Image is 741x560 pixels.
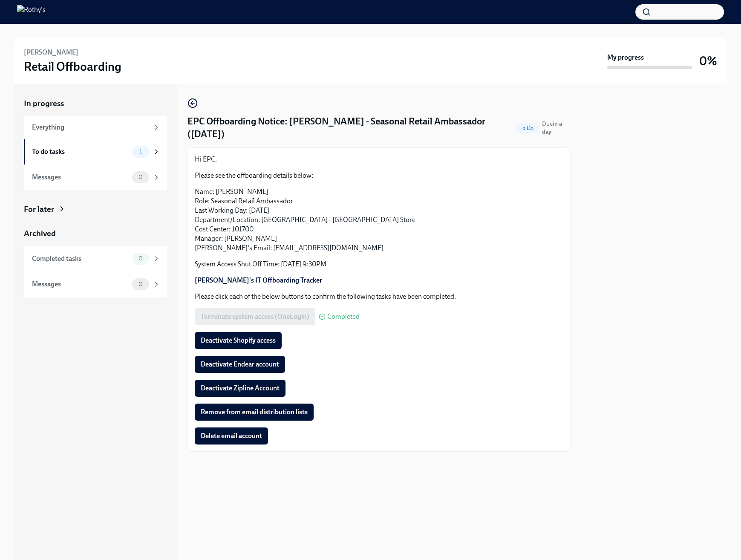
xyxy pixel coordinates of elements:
span: 0 [133,255,148,262]
span: October 7th, 2025 09:00 [542,120,571,136]
a: In progress [24,98,167,109]
div: Completed tasks [32,254,129,263]
button: Remove from email distribution lists [195,404,314,421]
a: For later [24,204,167,215]
span: 0 [133,174,148,180]
a: Completed tasks0 [24,246,167,271]
p: Hi EPC, [195,155,563,164]
strong: in a day [542,120,562,136]
span: To Do [514,125,539,131]
span: 0 [133,281,148,287]
p: Name: [PERSON_NAME] Role: Seasonal Retail Ambassador Last Working Day: [DATE] Department/Location... [195,187,563,253]
h6: [PERSON_NAME] [24,48,78,57]
a: Messages0 [24,165,167,190]
span: Remove from email distribution lists [201,408,308,416]
p: Please see the offboarding details below: [195,171,563,180]
span: Deactivate Endear account [201,360,279,369]
span: Deactivate Shopify access [201,336,276,345]
h3: 0% [699,53,717,69]
div: Messages [32,173,129,182]
span: 1 [134,148,147,155]
strong: My progress [607,53,644,62]
div: To do tasks [32,147,129,156]
button: Deactivate Zipline Account [195,380,285,397]
a: Messages0 [24,271,167,297]
a: Everything [24,116,167,139]
button: Deactivate Shopify access [195,332,282,349]
div: Everything [32,123,149,132]
div: For later [24,204,54,215]
button: Delete email account [195,427,268,445]
span: Delete email account [201,432,262,440]
span: Deactivate Zipline Account [201,384,280,393]
h3: Retail Offboarding [24,59,121,74]
p: System Access Shut Off Time: [DATE] 9:30PM [195,260,563,269]
p: Please click each of the below buttons to confirm the following tasks have been completed. [195,292,563,301]
span: Completed [327,313,360,320]
h4: EPC Offboarding Notice: [PERSON_NAME] - Seasonal Retail Ambassador ([DATE]) [187,115,511,141]
div: Messages [32,280,129,289]
a: Archived [24,228,167,239]
img: Rothy's [17,5,46,19]
a: To do tasks1 [24,139,167,165]
span: Due [542,120,562,136]
button: Deactivate Endear account [195,356,285,373]
a: [PERSON_NAME]'s IT Offboarding Tracker [195,276,322,284]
